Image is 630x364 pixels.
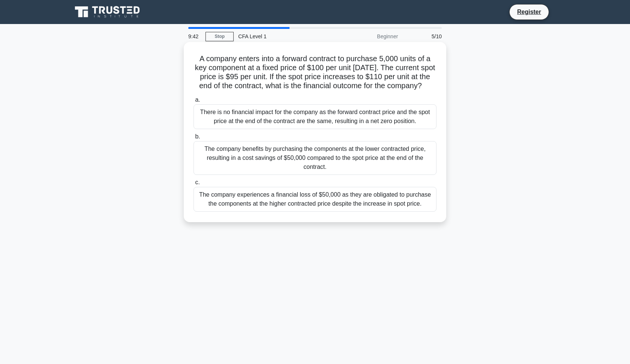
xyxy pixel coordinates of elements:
[195,96,200,103] span: a.
[513,7,546,17] a: Register
[205,32,234,41] a: Stop
[337,29,402,44] div: Beginner
[193,187,436,212] div: The company experiences a financial loss of $50,000 as they are obligated to purchase the compone...
[234,29,337,44] div: CFA Level 1
[402,29,446,44] div: 5/10
[193,54,437,91] h5: A company enters into a forward contract to purchase 5,000 units of a key component at a fixed pr...
[193,141,436,175] div: The company benefits by purchasing the components at the lower contracted price, resulting in a c...
[195,179,199,185] span: c.
[193,104,436,129] div: There is no financial impact for the company as the forward contract price and the spot price at ...
[195,133,200,140] span: b.
[184,29,205,44] div: 9:42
